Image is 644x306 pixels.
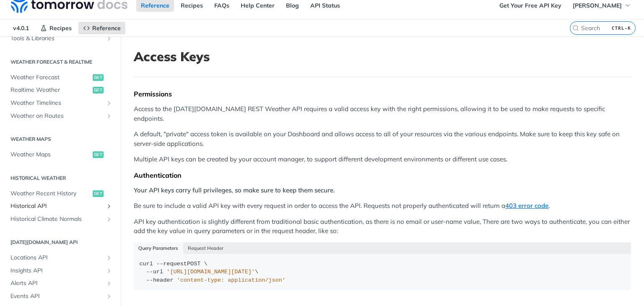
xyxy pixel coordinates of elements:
span: get [93,87,104,93]
h1: Access Keys [134,49,631,64]
div: POST \ \ [140,260,626,285]
button: Show subpages for Historical API [106,203,112,210]
span: curl [140,261,153,267]
button: Show subpages for Weather on Routes [106,113,112,119]
kbd: CTRL-K [610,24,633,32]
strong: Your API keys carry full privileges, so make sure to keep them secure. [134,186,335,194]
button: Show subpages for Insights API [106,267,112,274]
span: Recipes [49,24,72,32]
p: API key authentication is slightly different from traditional basic authentication, as there is n... [134,217,631,236]
span: --header [146,277,174,283]
span: Weather Recent History [10,189,91,198]
span: Realtime Weather [10,86,91,94]
button: Show subpages for Historical Climate Normals [106,216,112,223]
a: Weather Recent Historyget [6,187,114,200]
div: Permissions [134,90,631,98]
a: Weather on RoutesShow subpages for Weather on Routes [6,110,114,122]
button: Show subpages for Tools & Libraries [106,35,112,42]
button: Show subpages for Locations API [106,254,112,261]
span: get [93,74,104,81]
span: '[URL][DOMAIN_NAME][DATE]' [166,269,255,275]
span: [PERSON_NAME] [573,2,622,9]
svg: Search [572,25,579,31]
span: Reference [92,24,121,32]
button: Show subpages for Events API [106,293,112,300]
button: Show subpages for Weather Timelines [106,100,112,106]
button: Show subpages for Alerts API [106,280,112,287]
p: A default, "private" access token is available on your Dashboard and allows access to all of your... [134,130,631,148]
a: Weather TimelinesShow subpages for Weather Timelines [6,97,114,109]
span: Weather Forecast [10,73,91,82]
p: Be sure to include a valid API key with every request in order to access the API. Requests not pr... [134,201,631,211]
span: Locations API [10,254,104,262]
h2: Weather Forecast & realtime [6,58,114,66]
a: Realtime Weatherget [6,84,114,96]
p: Multiple API keys can be created by your account manager, to support different development enviro... [134,155,631,164]
button: Request Header [183,242,229,254]
span: Weather Timelines [10,99,104,107]
a: 403 error code [505,202,548,210]
a: Alerts APIShow subpages for Alerts API [6,277,114,290]
a: Tools & LibrariesShow subpages for Tools & Libraries [6,32,114,45]
span: get [93,151,104,158]
span: --request [156,261,187,267]
span: Insights API [10,267,104,275]
p: Access to the [DATE][DOMAIN_NAME] REST Weather API requires a valid access key with the right per... [134,104,631,123]
a: Recipes [36,22,76,34]
span: Events API [10,292,104,301]
a: Locations APIShow subpages for Locations API [6,252,114,264]
a: Weather Forecastget [6,71,114,84]
a: Insights APIShow subpages for Insights API [6,265,114,277]
div: Authentication [134,171,631,179]
h2: Weather Maps [6,135,114,143]
span: Weather on Routes [10,112,104,120]
span: Historical API [10,202,104,210]
span: Historical Climate Normals [10,215,104,223]
a: Reference [78,22,125,34]
a: Events APIShow subpages for Events API [6,290,114,303]
span: 'content-type: application/json' [177,277,286,283]
span: get [93,190,104,197]
span: Tools & Libraries [10,34,104,43]
a: Historical Climate NormalsShow subpages for Historical Climate Normals [6,213,114,226]
span: Alerts API [10,279,104,288]
h2: [DATE][DOMAIN_NAME] API [6,239,114,246]
a: Historical APIShow subpages for Historical API [6,200,114,213]
span: Weather Maps [10,150,91,159]
a: Weather Mapsget [6,148,114,161]
span: v4.0.1 [8,22,34,34]
span: --url [146,269,164,275]
h2: Historical Weather [6,174,114,182]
